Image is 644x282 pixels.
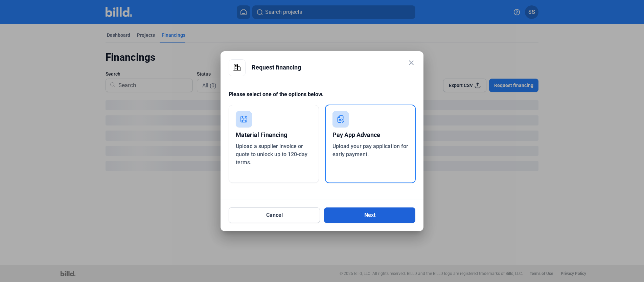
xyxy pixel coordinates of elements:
[236,143,307,166] span: Upload a supplier invoice or quote to unlock up to 120-day terms.
[324,207,415,223] button: Next
[229,90,415,105] div: Please select one of the options below.
[229,207,320,223] button: Cancel
[407,59,415,67] mat-icon: close
[236,128,312,142] div: Material Financing
[332,128,409,142] div: Pay App Advance
[252,59,415,76] div: Request financing
[332,143,408,158] span: Upload your pay application for early payment.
